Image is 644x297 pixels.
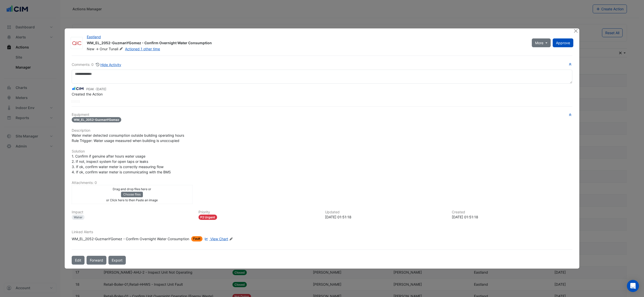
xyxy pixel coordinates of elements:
div: Comments: 0 [72,62,122,68]
small: or Click here to then Paste an image [106,198,158,202]
h6: Solution [72,149,572,154]
button: More [532,38,551,47]
span: Water meter detected consumption outside building operating hours Rule Trigger: Water usage measu... [72,133,184,143]
img: QIC [71,41,83,46]
h6: Linked Alerts [72,230,572,234]
span: Onur [100,47,108,51]
div: [DATE] 01:51:18 [325,214,446,220]
span: Approve [556,41,570,45]
button: Choose files [121,192,143,197]
fa-icon: Edit Linked Alerts [229,237,233,241]
button: Edit [72,256,85,265]
span: Tunali [109,46,124,52]
h6: Priority [198,210,319,214]
button: Approve [553,38,573,47]
span: 1. Confirm if genuine after hours water usage 2. If not, inspect system for open taps or leaks 3.... [72,154,171,174]
h6: Equipment [72,113,572,117]
div: WM_EL_2052-GuzmanYGomez - Confirm Overnight Water Consumption [72,236,189,241]
img: CIM [72,86,84,91]
span: Created the Action [72,92,103,96]
span: View Chart [210,237,228,241]
h6: Description [72,128,572,133]
a: Eastland [87,35,101,39]
button: Close [573,28,578,34]
span: New [87,47,94,51]
span: Fault [191,236,203,241]
span: 2025-09-19 01:51:18 [96,87,106,91]
div: Water [72,215,85,220]
small: Drag and drop files here or [113,187,151,191]
button: Hide Activity [96,62,122,68]
div: WM_EL_2052-GuzmanYGomez - Confirm Overnight Water Consumption [87,40,526,46]
span: More [535,40,543,45]
small: PEAK - [86,87,106,91]
h6: Created [452,210,573,214]
a: View Chart [204,236,228,241]
div: [DATE] 01:51:18 [452,214,573,220]
div: Open Intercom Messenger [627,280,639,292]
button: Forward [87,256,106,265]
a: Export [108,256,126,265]
h6: Impact [72,210,192,214]
h6: Updated [325,210,446,214]
div: P2 Urgent [198,215,217,220]
a: Actioned 1 other time [125,47,160,51]
span: -> [95,47,99,51]
span: WM_EL_2052-GuzmanYGomez [72,117,121,122]
h6: Attachments: 0 [72,181,572,185]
